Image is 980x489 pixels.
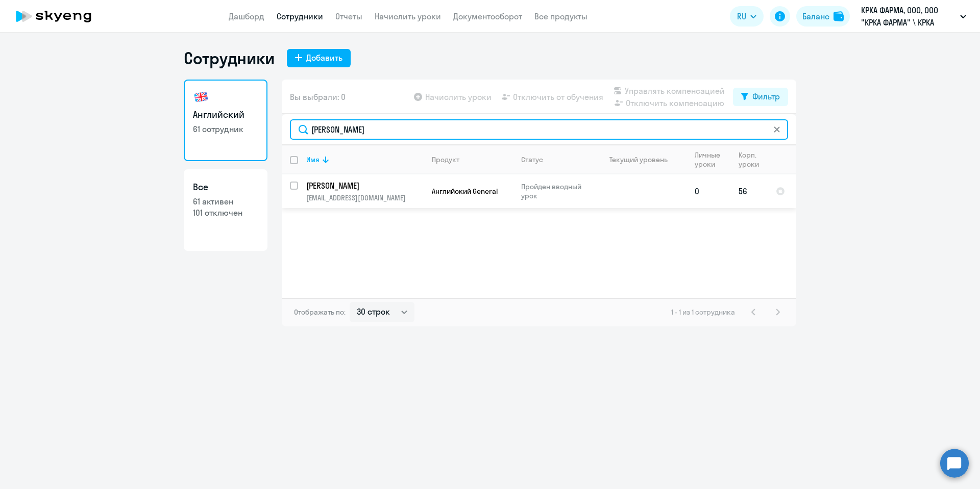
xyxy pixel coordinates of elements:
[432,187,498,196] span: Английский General
[432,155,512,164] div: Продукт
[796,6,850,27] button: Балансbalance
[739,150,767,169] div: Корп. уроки
[193,108,258,121] h3: Английский
[294,307,346,317] span: Отображать по:
[861,4,956,29] p: КРКА ФАРМА, ООО, ООО "КРКА ФАРМА" \ КРКА ФАРМА
[193,207,258,218] p: 101 отключен
[193,123,258,135] p: 61 сотрудник
[730,6,764,27] button: RU
[306,155,423,164] div: Имя
[600,155,686,164] div: Текущий уровень
[453,11,522,21] a: Документооборот
[432,155,459,164] div: Продукт
[335,11,362,21] a: Отчеты
[306,180,422,191] p: [PERSON_NAME]
[856,4,971,29] button: КРКА ФАРМА, ООО, ООО "КРКА ФАРМА" \ КРКА ФАРМА
[306,52,342,64] div: Добавить
[733,88,788,106] button: Фильтр
[229,11,264,21] a: Дашборд
[306,155,320,164] div: Имя
[609,155,668,164] div: Текущий уровень
[193,89,209,105] img: english
[521,155,591,164] div: Статус
[184,80,267,161] a: Английский61 сотрудник
[306,180,423,191] a: [PERSON_NAME]
[695,150,730,169] div: Личные уроки
[730,174,768,208] td: 56
[306,193,423,202] p: [EMAIL_ADDRESS][DOMAIN_NAME]
[752,90,780,102] div: Фильтр
[521,155,543,164] div: Статус
[287,49,351,67] button: Добавить
[802,10,829,22] div: Баланс
[193,181,258,194] h3: Все
[290,119,788,140] input: Поиск по имени, email, продукту или статусу
[687,174,730,208] td: 0
[834,11,844,21] img: balance
[695,150,723,169] div: Личные уроки
[739,150,761,169] div: Корп. уроки
[184,169,267,251] a: Все61 активен101 отключен
[521,182,591,200] p: Пройден вводный урок
[737,10,746,22] span: RU
[277,11,323,21] a: Сотрудники
[193,196,258,207] p: 61 активен
[534,11,587,21] a: Все продукты
[375,11,441,21] a: Начислить уроки
[671,307,735,317] span: 1 - 1 из 1 сотрудника
[184,48,275,68] h1: Сотрудники
[290,91,346,103] span: Вы выбрали: 0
